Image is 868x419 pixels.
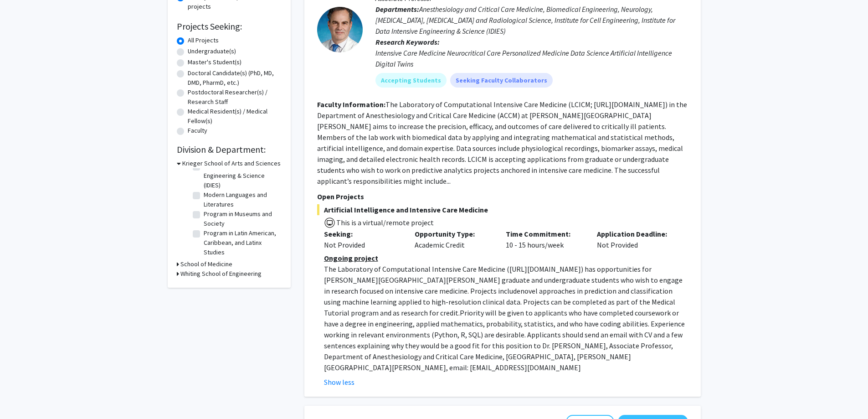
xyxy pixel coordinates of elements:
h2: Division & Department: [177,144,282,155]
div: Not Provided [324,239,401,250]
label: Institute for Data Intensive Engineering & Science (IDIES) [204,161,279,190]
label: Postdoctoral Researcher(s) / Research Staff [188,88,282,107]
label: Master's Student(s) [188,57,241,67]
mat-chip: Accepting Students [375,73,447,88]
p: [URL][DOMAIN_NAME] Priority will be given to applicants who have completed coursework or have a d... [324,264,688,373]
h3: School of Medicine [180,259,232,269]
span: ) has opportunities for [PERSON_NAME][GEOGRAPHIC_DATA][PERSON_NAME] graduate and undergraduate st... [324,264,683,295]
p: Seeking: [324,228,401,239]
label: Faculty [188,126,207,135]
u: Ongoing project [324,253,378,263]
label: Program in Latin American, Caribbean, and Latinx Studies [204,228,279,257]
div: Intensive Care Medicine Neurocritical Care Personalized Medicine Data Science Artificial Intellig... [375,47,688,69]
span: Artificial Intelligence and Intensive Care Medicine [317,204,688,215]
button: Show less [324,377,354,388]
span: Anesthesiology and Critical Care Medicine, Biomedical Engineering, Neurology, [MEDICAL_DATA], [ME... [375,5,675,36]
mat-chip: Seeking Faculty Collaborators [450,73,553,88]
p: Application Deadline: [597,228,674,239]
p: Open Projects [317,191,688,202]
h3: Whiting School of Engineering [180,269,262,279]
label: Medical Resident(s) / Medical Fellow(s) [188,107,282,126]
label: Undergraduate(s) [188,47,236,56]
div: 10 - 15 hours/week [499,228,590,250]
b: Departments: [375,5,419,14]
p: Time Commitment: [506,228,583,239]
fg-read-more: The Laboratory of Computational Intensive Care Medicine (LCICM; [URL][DOMAIN_NAME]) in the Depart... [317,100,687,186]
span: This is a virtual/remote project [335,218,434,227]
p: Opportunity Type: [415,228,492,239]
label: Program in Museums and Society [204,209,279,228]
div: Academic Credit [408,228,499,250]
h2: Projects Seeking: [177,21,282,32]
b: Research Keywords: [375,37,440,47]
span: novel approaches in prediction and classification using machine learning applied to high-resoluti... [324,286,675,317]
h3: Krieger School of Arts and Sciences [182,159,281,168]
label: All Projects [188,36,219,45]
div: Not Provided [590,228,681,250]
label: Modern Languages and Literatures [204,190,279,209]
span: The Laboratory of Computational Intensive Care Medicine ( [324,264,509,274]
label: Doctoral Candidate(s) (PhD, MD, DMD, PharmD, etc.) [188,68,282,88]
b: Faculty Information: [317,100,385,109]
iframe: Chat [7,378,39,412]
